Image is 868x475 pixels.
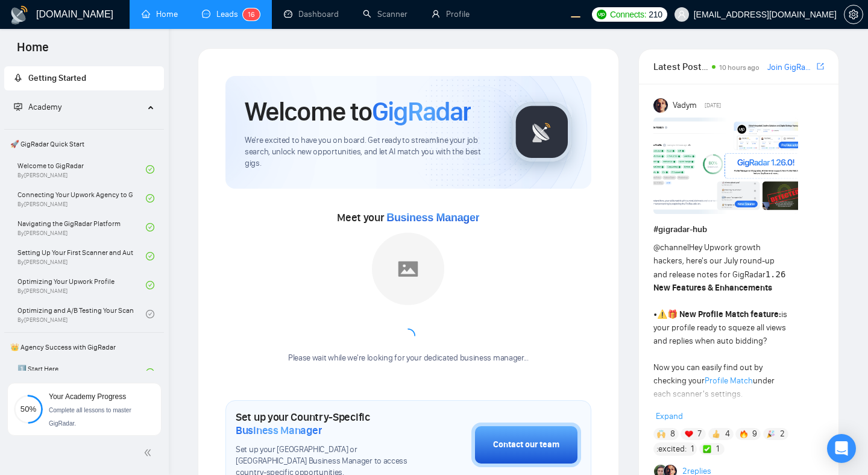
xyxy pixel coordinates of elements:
h1: Welcome to [245,95,471,128]
span: ⚠️ [657,309,667,319]
a: homeHome [142,9,178,19]
img: gigradar-logo.png [512,102,572,162]
strong: New Features & Enhancements [653,283,772,293]
span: fund-projection-screen [14,102,22,111]
div: Contact our team [493,438,559,451]
img: ❤️ [685,430,693,438]
span: 🎁 [667,309,678,319]
span: :excited: [656,442,687,456]
span: check-circle [146,281,154,289]
span: Getting Started [28,73,86,83]
span: check-circle [146,310,154,318]
a: Optimizing and A/B Testing Your Scanner for Better ResultsBy[PERSON_NAME] [17,301,146,327]
img: placeholder.png [372,233,444,305]
span: 👑 Agency Success with GigRadar [5,335,163,359]
span: We're excited to have you on board. Get ready to streamline your job search, unlock new opportuni... [245,135,492,169]
span: Expand [656,411,683,421]
span: 9 [752,428,757,440]
a: setting [844,10,863,19]
span: 10 hours ago [719,63,759,72]
span: Complete all lessons to master GigRadar. [49,407,131,427]
span: [DATE] [705,100,721,111]
span: check-circle [146,252,154,260]
a: Welcome to GigRadarBy[PERSON_NAME] [17,156,146,183]
span: GigRadar [372,95,471,128]
span: Latest Posts from the GigRadar Community [653,59,708,74]
li: Getting Started [4,66,164,90]
span: check-circle [146,194,154,203]
span: Home [7,39,58,64]
img: 🎉 [767,430,775,438]
a: Join GigRadar Slack Community [767,61,814,74]
a: Navigating the GigRadar PlatformBy[PERSON_NAME] [17,214,146,241]
a: Connecting Your Upwork Agency to GigRadarBy[PERSON_NAME] [17,185,146,212]
a: messageLeads16 [202,9,260,19]
code: 1.26 [766,269,786,279]
span: 1 [691,443,694,455]
img: 🙌 [657,430,665,438]
span: check-circle [146,368,154,377]
a: Profile Match [705,376,753,386]
span: 50% [14,405,43,413]
span: Connects: [610,8,646,21]
div: Please wait while we're looking for your dedicated business manager... [281,353,536,364]
span: Business Manager [386,212,479,224]
span: 2 [780,428,785,440]
span: 1 [716,443,719,455]
h1: # gigradar-hub [653,223,824,236]
span: user [678,10,686,19]
a: Setting Up Your First Scanner and Auto-BidderBy[PERSON_NAME] [17,243,146,269]
span: check-circle [146,223,154,231]
span: Vadym [673,99,697,112]
h1: Set up your Country-Specific [236,411,411,437]
img: 👍 [712,430,720,438]
span: 8 [670,428,675,440]
span: export [817,61,824,71]
a: searchScanner [363,9,407,19]
img: ✅ [703,445,711,453]
img: F09AC4U7ATU-image.png [653,118,798,214]
span: 4 [725,428,730,440]
span: @channel [653,242,689,253]
span: 210 [649,8,662,21]
span: 7 [697,428,702,440]
span: Business Manager [236,424,322,437]
img: 🔥 [740,430,748,438]
a: dashboardDashboard [284,9,339,19]
a: userProfile [432,9,470,19]
a: 1️⃣ Start Here [17,359,146,386]
sup: 16 [243,8,260,20]
span: Meet your [337,211,479,224]
span: Academy [28,102,61,112]
img: upwork-logo.png [597,10,606,19]
span: Your Academy Progress [49,392,126,401]
span: double-left [143,447,156,459]
span: 1 [248,10,251,19]
button: Contact our team [471,423,581,467]
a: Optimizing Your Upwork ProfileBy[PERSON_NAME] [17,272,146,298]
span: setting [844,10,863,19]
strong: New Profile Match feature: [679,309,781,319]
button: setting [844,5,863,24]
span: rocket [14,74,22,82]
span: loading [401,329,415,343]
span: Academy [14,102,61,112]
span: 6 [251,10,255,19]
div: Open Intercom Messenger [827,434,856,463]
span: check-circle [146,165,154,174]
img: Vadym [653,98,668,113]
a: export [817,61,824,72]
span: 🚀 GigRadar Quick Start [5,132,163,156]
img: logo [10,5,29,25]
